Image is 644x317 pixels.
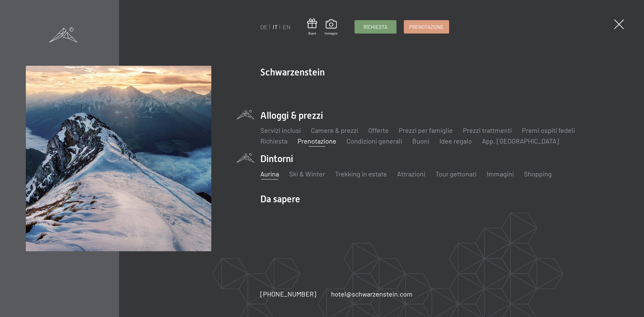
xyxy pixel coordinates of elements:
a: Shopping [524,170,552,178]
a: Tour gettonati [435,170,477,178]
a: Camere & prezzi [311,126,358,134]
a: Offerte [368,126,389,134]
a: Servizi inclusi [260,126,301,134]
a: Richiesta [260,137,287,145]
span: Prenotazione [409,23,444,31]
a: Prezzi trattmenti [463,126,512,134]
a: EN [283,23,290,31]
a: Immagini [324,19,338,36]
a: Premi ospiti fedeli [522,126,575,134]
a: Attrazioni [397,170,425,178]
a: App. [GEOGRAPHIC_DATA] [482,137,559,145]
a: Buoni [307,18,317,36]
span: Buoni [307,31,317,36]
a: Idee regalo [439,137,472,145]
a: IT [273,23,278,31]
a: Richiesta [355,20,396,33]
span: [PHONE_NUMBER] [260,290,316,298]
a: Immagini [487,170,514,178]
a: Aurina [260,170,279,178]
a: [PHONE_NUMBER] [260,289,316,299]
a: Trekking in estate [335,170,387,178]
span: Richiesta [364,23,387,31]
a: Prenotazione [404,20,449,33]
a: DE [260,23,268,31]
a: hotel@schwarzenstein.com [331,289,413,299]
span: Immagini [324,31,338,36]
a: Prezzi per famiglie [399,126,453,134]
a: Buoni [412,137,429,145]
a: Condizioni generali [346,137,402,145]
a: Ski & Winter [289,170,325,178]
a: Prenotazione [298,137,336,145]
